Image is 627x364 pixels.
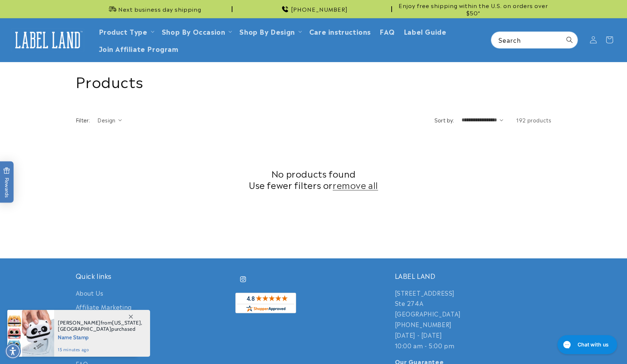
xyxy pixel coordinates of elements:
[162,27,225,35] span: Shop By Occasion
[97,116,115,124] span: Design
[561,32,578,48] button: Search
[395,288,552,351] p: [STREET_ADDRESS] Ste 274A [GEOGRAPHIC_DATA] [PHONE_NUMBER] [DATE] - [DATE] 10:00 am - 5:00 pm
[99,44,179,53] span: Join Affiliate Program
[235,23,305,40] summary: Shop By Design
[58,332,142,341] span: Name Stamp
[309,27,371,35] span: Care instructions
[3,167,10,198] span: Rewards
[333,179,378,190] a: remove all
[291,5,348,13] span: [PHONE_NUMBER]
[399,23,451,40] a: Label Guide
[58,320,142,332] span: from , purchased
[58,346,142,353] span: 15 minutes ago
[76,300,132,314] a: Affiliate Marketing
[157,23,235,40] summary: Shop By Occasion
[434,116,454,124] label: Sort by:
[76,272,232,280] h2: Quick links
[76,116,90,124] h2: Filter:
[5,343,21,359] div: Accessibility Menu
[305,23,375,40] a: Care instructions
[94,40,183,57] a: Join Affiliate Program
[58,319,101,326] span: [PERSON_NAME]
[94,23,157,40] summary: Product Type
[76,71,552,90] h1: Products
[112,319,141,326] span: [US_STATE]
[395,272,552,280] h2: LABEL LAND
[97,116,122,124] summary: Design (0 selected)
[380,27,395,35] span: FAQ
[395,2,552,16] span: Enjoy free shipping within the U.S. on orders over $50*
[375,23,399,40] a: FAQ
[99,26,148,36] a: Product Type
[76,168,552,190] h2: No products found Use fewer filters or
[58,326,111,332] span: [GEOGRAPHIC_DATA]
[11,29,84,51] img: Label Land
[404,27,447,35] span: Label Guide
[554,333,620,357] iframe: Gorgias live chat messenger
[76,288,104,300] a: About Us
[118,5,201,13] span: Next business day shipping
[516,116,551,124] span: 192 products
[239,26,295,36] a: Shop By Design
[8,26,87,54] a: Label Land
